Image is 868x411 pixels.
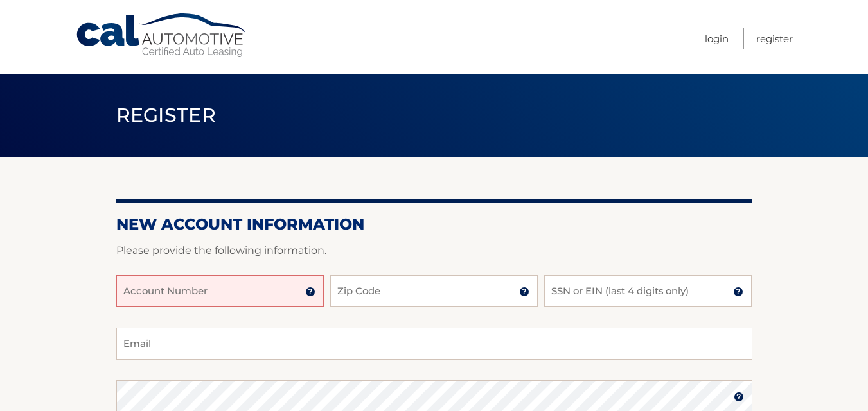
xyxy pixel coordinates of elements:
[330,275,538,307] input: Zip Code
[544,275,752,307] input: SSN or EIN (last 4 digits only)
[116,103,217,127] span: Register
[734,392,744,402] img: tooltip.svg
[75,13,249,58] a: Cal Automotive
[733,287,743,297] img: tooltip.svg
[116,215,752,234] h2: New Account Information
[756,28,793,49] a: Register
[116,328,752,360] input: Email
[305,287,315,297] img: tooltip.svg
[116,242,752,260] p: Please provide the following information.
[705,28,729,49] a: Login
[116,275,324,307] input: Account Number
[519,287,529,297] img: tooltip.svg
